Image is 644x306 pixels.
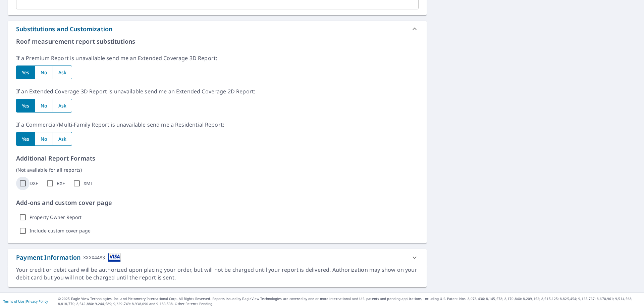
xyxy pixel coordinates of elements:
div: Payment Information [16,253,121,262]
label: DXF [30,180,38,186]
p: (Not available for all reports) [16,166,419,173]
label: XML [84,180,93,186]
div: Substitutions and Customization [16,25,112,34]
label: RXF [57,180,65,186]
a: Terms of Use [3,299,24,304]
p: If a Commercial/Multi-Family Report is unavailable send me a Residential Report: [16,121,419,129]
label: Property Owner Report [30,214,82,220]
p: If an Extended Coverage 3D Report is unavailable send me an Extended Coverage 2D Report: [16,87,419,95]
div: Payment InformationXXXX4483cardImage [8,249,427,266]
p: Add-ons and custom cover page [16,198,419,207]
div: Substitutions and Customization [8,21,427,37]
p: Additional Report Formats [16,154,419,163]
div: XXXX4483 [83,253,105,262]
div: Your credit or debit card will be authorized upon placing your order, but will not be charged unt... [16,266,419,281]
p: If a Premium Report is unavailable send me an Extended Coverage 3D Report: [16,54,419,62]
a: Privacy Policy [26,299,48,304]
p: Roof measurement report substitutions [16,37,419,46]
p: | [3,299,48,303]
img: cardImage [108,253,121,262]
label: Include custom cover page [30,228,91,234]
